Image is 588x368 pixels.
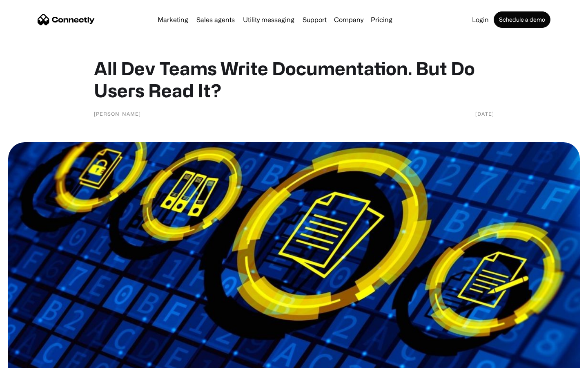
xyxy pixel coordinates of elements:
[94,57,494,101] h1: All Dev Teams Write Documentation. But Do Users Read It?
[16,354,49,365] ul: Language list
[8,354,49,365] aside: Language selected: English
[367,16,396,23] a: Pricing
[94,110,141,118] div: [PERSON_NAME]
[193,16,238,23] a: Sales agents
[240,16,298,23] a: Utility messaging
[469,16,492,23] a: Login
[334,14,363,25] div: Company
[299,16,330,23] a: Support
[475,110,494,118] div: [DATE]
[494,11,550,28] a: Schedule a demo
[154,16,192,23] a: Marketing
